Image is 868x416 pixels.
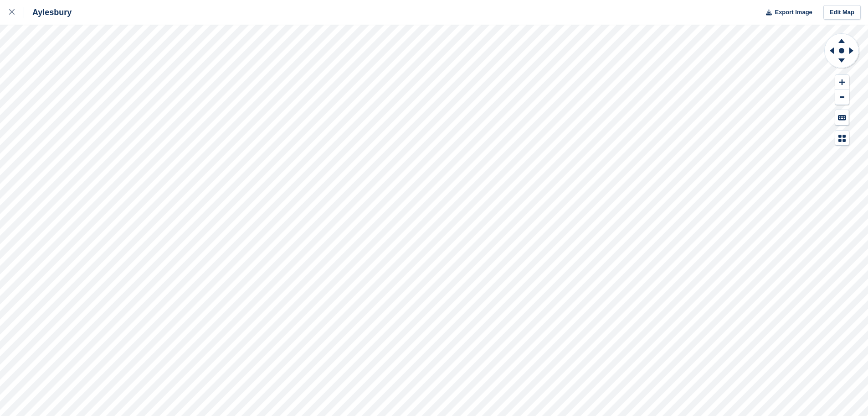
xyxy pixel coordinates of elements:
div: Aylesbury [24,7,72,18]
a: Edit Map [823,5,861,20]
button: Map Legend [835,131,849,146]
span: Export Image [775,8,812,17]
button: Keyboard Shortcuts [835,110,849,125]
button: Zoom Out [835,90,849,105]
button: Zoom In [835,75,849,90]
button: Export Image [760,5,812,20]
